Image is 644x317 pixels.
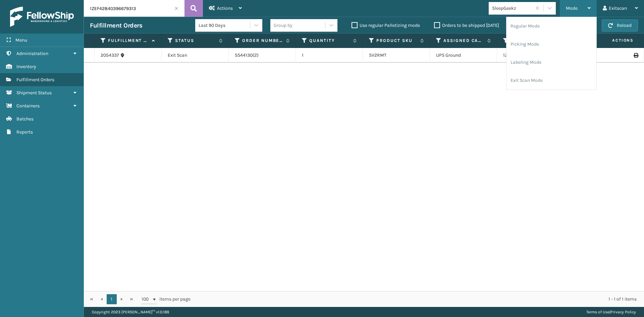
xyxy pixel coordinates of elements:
[92,307,169,317] p: Copyright 2023 [PERSON_NAME]™ v 1.0.188
[15,37,27,43] span: Menu
[586,307,636,317] div: |
[296,48,363,63] td: 1
[309,38,350,44] label: Quantity
[352,22,420,28] label: Use regular Palletizing mode
[591,35,638,46] span: Actions
[506,35,596,53] li: Picking Mode
[16,129,33,135] span: Reports
[142,296,152,303] span: 100
[506,71,596,90] li: Exit Scan Mode
[175,38,216,44] label: Status
[142,294,191,304] span: items per page
[16,51,48,56] span: Administration
[376,38,417,44] label: Product SKU
[217,5,233,11] span: Actions
[90,21,142,30] h3: Fulfillment Orders
[586,310,609,314] a: Terms of Use
[566,5,578,11] span: Mode
[602,19,638,32] button: Reload
[443,38,484,44] label: Assigned Carrier Service
[434,22,499,28] label: Orders to be shipped [DATE]
[610,310,636,314] a: Privacy Policy
[634,53,638,58] i: Print Label
[430,48,497,63] td: UPS Ground
[369,52,386,58] a: SV2RMT
[492,5,532,12] div: SleepGeekz
[16,90,52,96] span: Shipment Status
[101,52,119,59] a: 2054337
[16,116,34,122] span: Batches
[16,64,36,69] span: Inventory
[242,38,283,44] label: Order Number
[506,17,596,35] li: Regular Mode
[16,103,40,109] span: Containers
[199,22,251,29] div: Last 90 Days
[506,53,596,71] li: Labeling Mode
[10,7,74,27] img: logo
[108,38,149,44] label: Fulfillment Order Id
[162,48,229,63] td: Exit Scan
[107,294,117,304] a: 1
[16,77,54,83] span: Fulfillment Orders
[503,52,549,58] a: 1ZEF42840396679313
[229,48,296,63] td: SS44130(2)
[200,296,637,303] div: 1 - 1 of 1 items
[274,22,292,29] div: Group by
